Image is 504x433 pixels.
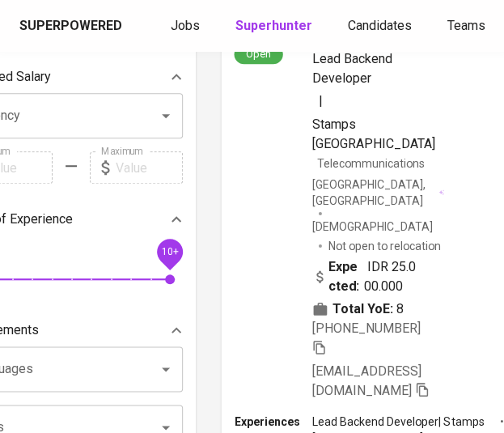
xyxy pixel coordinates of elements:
span: Teams [447,18,485,33]
button: Open [155,358,177,380]
b: Expected: [328,257,364,295]
span: [DEMOGRAPHIC_DATA] [312,218,435,234]
span: Jobs [171,18,200,33]
b: Superhunter [235,18,312,33]
span: Open [239,46,277,60]
span: Lead Backend Developer [312,50,392,85]
a: Candidates [348,16,415,36]
p: Experiences [234,413,311,429]
div: Superpowered [19,17,122,36]
b: Total YoE: [332,299,393,318]
span: Stamps [GEOGRAPHIC_DATA] [312,116,435,151]
span: 10+ [161,246,178,257]
a: Teams [447,16,489,36]
span: [EMAIL_ADDRESS][DOMAIN_NAME] [312,363,421,397]
span: Candidates [348,18,412,33]
span: [PHONE_NUMBER] [312,321,421,336]
a: Superhunter [235,16,316,36]
p: Not open to relocation [328,237,441,253]
span: 8 [396,299,404,318]
a: Jobs [171,16,203,36]
a: Superpowered [19,17,125,36]
button: Open [155,104,177,127]
div: IDR 25.000.000 [312,257,418,295]
span: Telecommunications [317,156,425,169]
input: Value [116,151,183,184]
div: [GEOGRAPHIC_DATA], [GEOGRAPHIC_DATA] [312,176,444,208]
span: | [319,91,323,111]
